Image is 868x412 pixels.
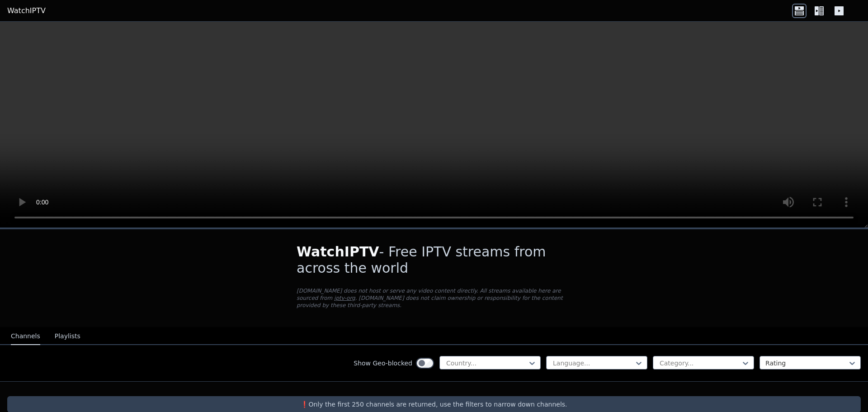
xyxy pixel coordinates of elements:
a: iptv-org [334,295,355,301]
button: Channels [11,328,40,345]
span: WatchIPTV [297,244,379,260]
a: WatchIPTV [7,5,46,16]
button: Playlists [55,328,80,345]
label: Show Geo-blocked [354,359,412,368]
h1: - Free IPTV streams from across the world [297,244,571,276]
p: ❗️Only the first 250 channels are returned, use the filters to narrow down channels. [11,400,857,409]
p: [DOMAIN_NAME] does not host or serve any video content directly. All streams available here are s... [297,287,571,309]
